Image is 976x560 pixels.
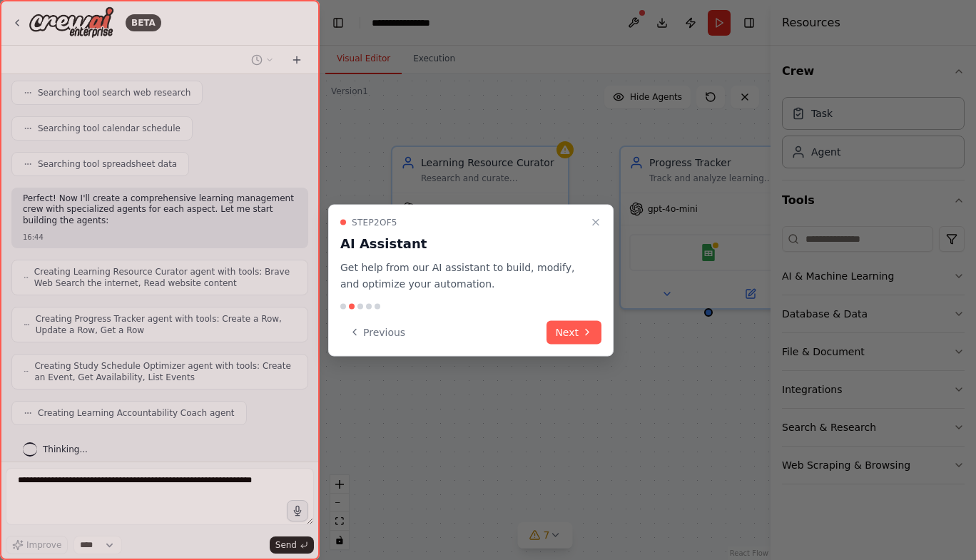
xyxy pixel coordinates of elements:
[328,13,348,33] button: Hide left sidebar
[587,214,604,231] button: Close walkthrough
[340,260,584,292] p: Get help from our AI assistant to build, modify, and optimize your automation.
[547,320,601,344] button: Next
[340,234,584,254] h3: AI Assistant
[352,217,397,228] span: Step 2 of 5
[340,320,414,344] button: Previous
